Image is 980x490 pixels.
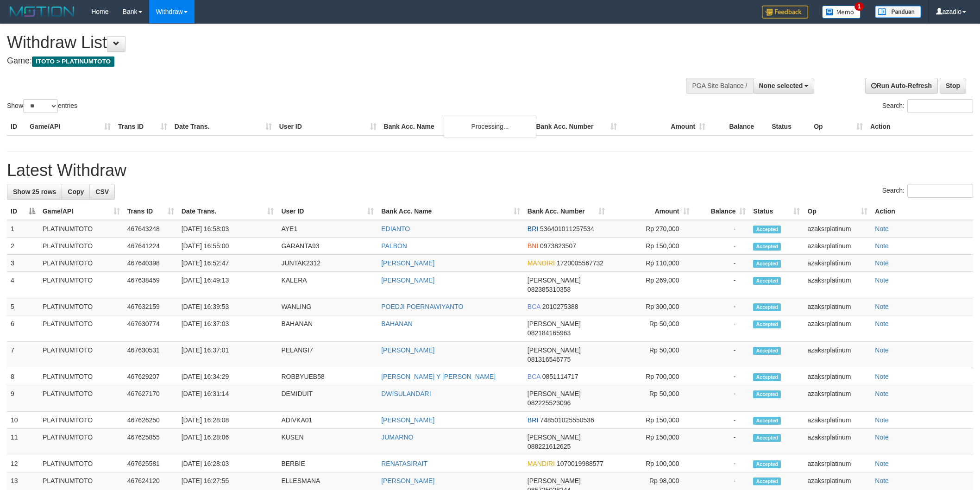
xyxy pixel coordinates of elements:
[23,99,58,113] select: Showentries
[753,477,781,485] span: Accepted
[753,390,781,398] span: Accepted
[753,277,781,285] span: Accepted
[542,373,578,380] span: Copy 0851114717 to clipboard
[810,118,867,135] th: Op
[609,272,693,298] td: Rp 269,000
[693,368,750,385] td: -
[528,346,581,354] span: [PERSON_NAME]
[39,455,124,472] td: PLATINUMTOTO
[381,416,434,424] a: [PERSON_NAME]
[277,298,377,315] td: WANLING
[804,272,871,298] td: azaksrplatinum
[609,455,693,472] td: Rp 100,000
[762,6,808,19] img: Feedback.jpg
[528,390,581,397] span: [PERSON_NAME]
[871,203,973,220] th: Action
[907,99,973,113] input: Search:
[753,260,781,268] span: Accepted
[178,368,278,385] td: [DATE] 16:34:29
[39,203,124,220] th: Game/API: activate to sort column ascending
[178,385,278,412] td: [DATE] 16:31:14
[381,373,496,380] a: [PERSON_NAME] Y [PERSON_NAME]
[26,118,114,135] th: Game/API
[377,203,524,220] th: Bank Acc. Name: activate to sort column ascending
[557,259,603,267] span: Copy 1720005567732 to clipboard
[32,57,114,67] span: ITOTO > PLATINUMTOTO
[277,315,377,342] td: BAHANAN
[39,255,124,272] td: PLATINUMTOTO
[39,342,124,368] td: PLATINUMTOTO
[804,203,871,220] th: Op: activate to sort column ascending
[528,373,540,380] span: BCA
[178,342,278,368] td: [DATE] 16:37:01
[7,220,39,238] td: 1
[875,373,889,380] a: Note
[277,220,377,238] td: AYE1
[277,255,377,272] td: JUNTAK2312
[124,255,178,272] td: 467640398
[753,460,781,468] span: Accepted
[444,115,536,138] div: Processing...
[124,412,178,429] td: 467626250
[609,368,693,385] td: Rp 700,000
[171,118,276,135] th: Date Trans.
[124,272,178,298] td: 467638459
[277,429,377,455] td: KUSEN
[693,220,750,238] td: -
[768,118,810,135] th: Status
[875,433,889,441] a: Note
[178,238,278,255] td: [DATE] 16:55:00
[124,298,178,315] td: 467632159
[528,416,538,424] span: BRI
[875,303,889,310] a: Note
[875,320,889,327] a: Note
[693,429,750,455] td: -
[178,255,278,272] td: [DATE] 16:52:47
[749,203,804,220] th: Status: activate to sort column ascending
[381,460,427,467] a: RENATASIRAIT
[854,2,864,11] span: 1
[276,118,380,135] th: User ID
[381,320,413,327] a: BAHANAN
[940,78,966,94] a: Stop
[68,188,84,195] span: Copy
[114,118,171,135] th: Trans ID
[609,203,693,220] th: Amount: activate to sort column ascending
[381,346,434,354] a: [PERSON_NAME]
[804,298,871,315] td: azaksrplatinum
[693,315,750,342] td: -
[7,238,39,255] td: 2
[277,455,377,472] td: BERBIE
[381,477,434,484] a: [PERSON_NAME]
[528,433,581,441] span: [PERSON_NAME]
[381,259,434,267] a: [PERSON_NAME]
[39,298,124,315] td: PLATINUMTOTO
[7,315,39,342] td: 6
[39,368,124,385] td: PLATINUMTOTO
[89,184,115,200] a: CSV
[875,477,889,484] a: Note
[882,99,973,113] label: Search:
[39,429,124,455] td: PLATINUMTOTO
[804,455,871,472] td: azaksrplatinum
[875,416,889,424] a: Note
[804,385,871,412] td: azaksrplatinum
[528,356,571,363] span: Copy 081316546775 to clipboard
[875,460,889,467] a: Note
[882,184,973,198] label: Search:
[178,272,278,298] td: [DATE] 16:49:13
[907,184,973,198] input: Search:
[759,82,803,89] span: None selected
[609,298,693,315] td: Rp 300,000
[693,455,750,472] td: -
[540,416,594,424] span: Copy 748501025550536 to clipboard
[709,118,768,135] th: Balance
[753,434,781,442] span: Accepted
[528,276,581,284] span: [PERSON_NAME]
[693,342,750,368] td: -
[178,203,278,220] th: Date Trans.: activate to sort column ascending
[804,368,871,385] td: azaksrplatinum
[380,118,533,135] th: Bank Acc. Name
[7,203,39,220] th: ID: activate to sort column descending
[753,417,781,425] span: Accepted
